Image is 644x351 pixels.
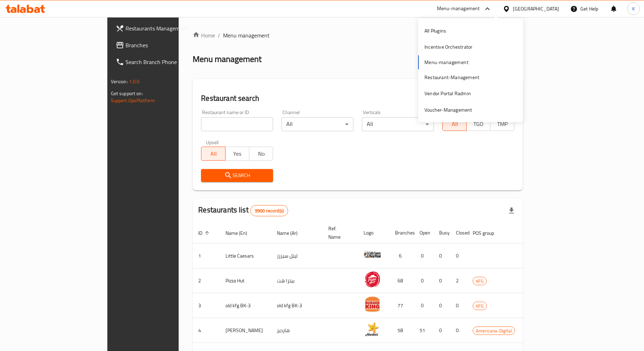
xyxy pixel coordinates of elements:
span: Search Branch Phone [126,58,209,66]
button: All [201,147,225,161]
nav: breadcrumb [193,31,523,40]
th: Logo [358,222,389,244]
span: 9900 record(s) [251,208,288,214]
span: All [204,149,222,159]
div: All [362,117,434,131]
td: 0 [414,293,434,318]
td: Little Caesars [220,244,271,268]
span: 1.0.0 [129,77,140,86]
button: TGO [466,117,491,131]
span: Americana-Digital [473,327,515,335]
a: Branches [110,37,215,54]
td: old kfg BK-3 [271,293,323,318]
td: 0 [434,318,450,343]
div: Voucher-Management [424,106,472,114]
img: Little Caesars [364,246,381,263]
div: Total records count [250,205,288,216]
span: TMP [493,119,511,129]
td: Pizza Hut [220,268,271,293]
span: TGO [470,119,488,129]
span: ID [198,229,212,237]
img: old kfg BK-3 [364,295,381,313]
h2: Restaurants list [198,205,288,216]
div: [GEOGRAPHIC_DATA] [513,5,559,13]
span: Version: [111,77,128,86]
span: Restaurants Management [126,24,209,33]
img: Pizza Hut [364,271,381,288]
span: Menu management [223,31,270,40]
h2: Restaurant search [201,93,514,104]
div: All Plugins [424,27,446,35]
li: / [218,31,220,40]
td: 77 [389,293,414,318]
th: Open [414,222,434,244]
td: 51 [414,318,434,343]
td: 0 [450,293,467,318]
div: All [281,117,353,131]
td: 58 [389,318,414,343]
td: 0 [414,244,434,268]
button: Search [201,169,273,182]
button: Yes [225,147,249,161]
label: Upsell [206,140,219,145]
span: Name (En) [226,229,256,237]
div: Export file [503,202,520,219]
span: No [252,149,270,159]
td: 0 [434,268,450,293]
span: Get support on: [111,89,143,98]
div: Menu-management [437,5,480,13]
div: Restaurant-Management [424,73,479,81]
span: Yes [228,149,246,159]
td: [PERSON_NAME] [220,318,271,343]
span: Search [207,171,267,180]
a: Support.OpsPlatform [111,96,155,105]
span: Name (Ar) [277,229,307,237]
span: K [632,5,635,13]
button: All [442,117,466,131]
h2: Menu management [193,54,262,65]
span: All [445,119,464,129]
span: KFG [473,302,486,310]
div: Incentive Orchestrator [424,43,472,51]
td: 0 [434,244,450,268]
a: Search Branch Phone [110,54,215,70]
td: 2 [450,268,467,293]
td: هارديز [271,318,323,343]
td: 0 [450,244,467,268]
span: Branches [126,41,209,49]
td: 0 [434,293,450,318]
td: old kfg BK-3 [220,293,271,318]
td: 0 [414,268,434,293]
button: No [249,147,273,161]
input: Search for restaurant name or ID.. [201,117,273,131]
th: Closed [450,222,467,244]
td: ليتل سيزرز [271,244,323,268]
a: Restaurants Management [110,20,215,37]
td: 6 [389,244,414,268]
th: Busy [434,222,450,244]
button: TMP [490,117,514,131]
span: Ref. Name [328,224,350,241]
td: 68 [389,268,414,293]
span: POS group [473,229,503,237]
span: KFG [473,277,486,285]
img: Hardee's [364,320,381,338]
div: Vendor Portal Radmin [424,90,471,97]
th: Branches [389,222,414,244]
td: 0 [450,318,467,343]
td: بيتزا هت [271,268,323,293]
